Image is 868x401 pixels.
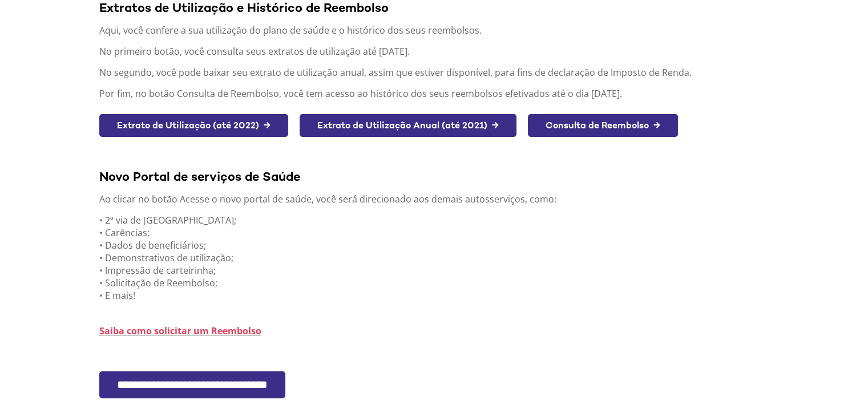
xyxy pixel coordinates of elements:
[99,168,777,184] div: Novo Portal de serviços de Saúde
[99,325,261,337] a: Saiba como solicitar um Reembolso
[99,193,777,205] p: Ao clicar no botão Acesse o novo portal de saúde, você será direcionado aos demais autosserviços,...
[99,45,777,58] p: No primeiro botão, você consulta seus extratos de utilização até [DATE].
[99,66,777,79] p: No segundo, você pode baixar seu extrato de utilização anual, assim que estiver disponível, para ...
[528,114,678,137] a: Consulta de Reembolso →
[99,24,777,37] p: Aqui, você confere a sua utilização do plano de saúde e o histórico dos seus reembolsos.
[99,87,777,100] p: Por fim, no botão Consulta de Reembolso, você tem acesso ao histórico dos seus reembolsos efetiva...
[99,114,288,137] a: Extrato de Utilização (até 2022) →
[99,214,777,302] p: • 2ª via de [GEOGRAPHIC_DATA]; • Carências; • Dados de beneficiários; • Demonstrativos de utiliza...
[300,114,516,137] a: Extrato de Utilização Anual (até 2021) →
